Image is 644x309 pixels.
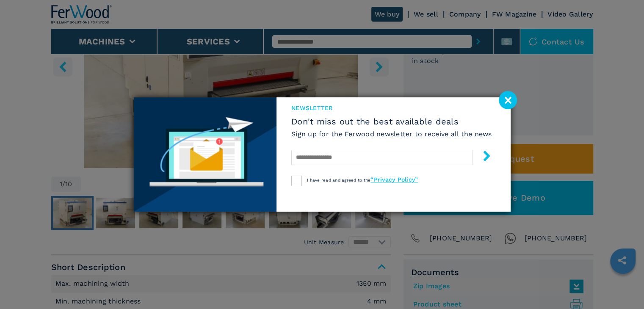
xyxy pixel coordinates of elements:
span: newsletter [291,104,492,112]
span: Don't miss out the best available deals [291,116,492,127]
button: submit-button [473,147,492,167]
img: Newsletter image [134,97,277,212]
span: I have read and agreed to the [307,178,418,182]
a: “Privacy Policy” [370,176,418,183]
h6: Sign up for the Ferwood newsletter to receive all the news [291,129,492,139]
